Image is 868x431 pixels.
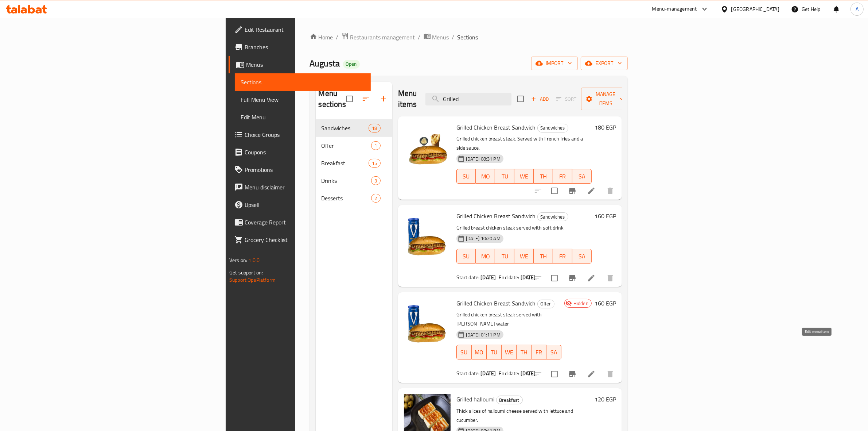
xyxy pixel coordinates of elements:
span: 15 [369,160,380,167]
div: Offer1 [316,137,392,154]
span: Select all sections [342,91,357,107]
b: [DATE] [480,369,496,378]
button: FR [532,345,546,359]
button: TU [495,169,514,184]
button: delete [602,365,619,383]
p: Grilled breast chicken steak served with soft drink [456,223,592,232]
button: import [531,57,578,70]
b: [DATE] [521,273,536,282]
span: Edit Restaurant [245,25,365,34]
span: Select to update [547,366,562,382]
b: [DATE] [480,273,496,282]
span: SU [460,347,469,358]
button: TH [534,169,553,184]
a: Menus [229,56,371,73]
button: WE [514,169,534,184]
div: Breakfast15 [316,154,392,172]
div: items [371,194,380,203]
span: Offer [538,300,554,308]
span: Grilled halloumi [456,394,495,405]
button: Manage items [581,88,630,110]
span: TH [537,171,550,182]
span: Sort sections [357,90,375,108]
span: Restaurants management [350,33,415,42]
span: Sandwiches [322,124,369,132]
div: Desserts [322,194,371,203]
button: MO [476,169,495,184]
div: items [371,176,380,185]
span: SA [549,347,558,358]
a: Coupons [229,143,371,161]
h6: 180 EGP [595,122,616,132]
p: Thick slices of halloumi cheese served with lettuce and cucumber. [456,407,592,425]
span: SA [575,171,589,182]
span: Drinks [322,176,371,185]
div: Offer [537,300,554,308]
span: Edit Menu [241,113,365,122]
span: 1 [371,142,380,149]
span: Select to update [547,183,562,199]
a: Full Menu View [235,91,371,108]
span: Sections [241,78,365,86]
a: Coverage Report [229,213,371,231]
a: Support.OpsPlatform [229,275,276,285]
span: Select to update [547,270,562,286]
button: export [581,57,628,70]
span: Full Menu View [241,95,365,104]
span: 18 [369,125,380,132]
button: SA [572,169,592,184]
b: [DATE] [521,369,536,378]
h6: 120 EGP [595,394,616,404]
button: FR [553,249,572,263]
div: items [369,159,380,168]
span: Get support on: [229,268,263,277]
span: Start date: [456,273,480,282]
a: Grocery Checklist [229,231,371,249]
h6: 160 EGP [595,298,616,308]
span: 3 [371,177,380,184]
button: delete [602,269,619,287]
span: A [856,5,859,13]
div: Offer [322,141,371,150]
a: Sections [235,73,371,91]
span: Grilled Chicken Breast Sandwich [456,298,536,309]
button: SU [456,345,472,359]
button: TH [517,345,532,359]
div: Sandwiches [537,212,568,221]
button: TU [487,345,502,359]
div: Sandwiches [537,124,568,132]
div: Menu-management [652,5,697,14]
button: delete [602,182,619,200]
span: TU [498,251,511,262]
span: Choice Groups [245,130,365,139]
span: [DATE] 10:20 AM [463,235,503,242]
span: Coverage Report [245,218,365,227]
span: FR [556,251,569,262]
span: Upsell [245,200,365,209]
h2: Menu items [398,88,417,110]
span: WE [517,171,531,182]
span: Promotions [245,165,365,174]
a: Upsell [229,196,371,213]
span: Sandwiches [538,124,568,132]
button: TH [534,249,553,263]
button: WE [502,345,517,359]
span: SU [460,251,473,262]
button: Add [528,93,552,105]
button: SU [456,169,476,184]
input: search [425,93,511,105]
span: [DATE] 08:31 PM [463,155,503,162]
button: FR [553,169,572,184]
span: Menu disclaimer [245,183,365,192]
span: Start date: [456,369,480,378]
div: Breakfast [496,396,523,404]
a: Menus [424,32,449,42]
li: / [452,33,455,42]
span: Branches [245,43,365,51]
span: Select section first [552,93,581,105]
nav: breadcrumb [310,32,628,42]
img: Grilled Chicken Breast Sandwich [404,122,451,169]
a: Edit menu item [587,274,596,282]
a: Promotions [229,161,371,178]
span: Breakfast [322,159,369,168]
